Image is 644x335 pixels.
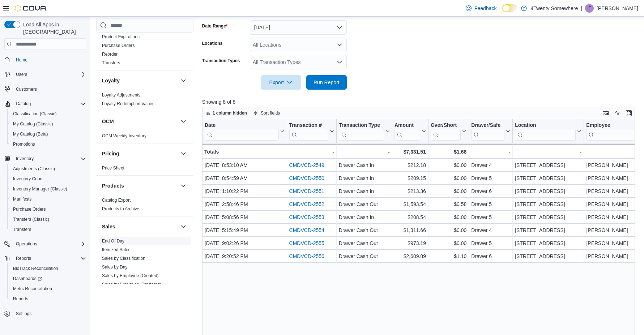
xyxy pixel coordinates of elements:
[102,77,178,84] button: Loyalty
[16,72,27,77] span: Users
[394,213,426,222] div: $208.54
[13,55,86,64] span: Home
[102,198,131,203] a: Catalog Export
[13,216,49,222] span: Transfers (Classic)
[10,264,61,273] a: BioTrack Reconciliation
[13,309,86,318] span: Settings
[588,4,592,13] span: IT
[205,161,285,170] div: [DATE] 8:53:10 AM
[515,122,576,141] div: Location
[102,52,118,57] a: Reorder
[102,150,119,157] h3: Pricing
[10,130,86,138] span: My Catalog (Beta)
[463,1,499,16] a: Feedback
[261,110,280,116] span: Sort fields
[102,223,178,230] button: Sales
[102,101,154,106] a: Loyalty Redemption Values
[586,161,640,170] div: [PERSON_NAME]
[339,252,390,261] div: Drawer Cash Out
[102,247,131,253] span: Itemized Sales
[339,187,390,196] div: Drawer Cash In
[102,282,161,287] a: Sales by Employee (Tendered)
[471,200,510,209] div: Drawer 5
[289,122,328,129] div: Transaction #
[261,75,301,90] button: Export
[471,122,504,129] div: Drawer/Safe
[1,54,89,65] button: Home
[205,174,285,183] div: [DATE] 8:54:59 AM
[515,161,581,170] div: [STREET_ADDRESS]
[102,34,140,39] a: Product Expirations
[10,215,86,224] span: Transfers (Classic)
[96,196,193,216] div: Products
[13,166,55,172] span: Adjustments (Classic)
[10,264,86,273] span: BioTrack Reconciliation
[586,122,634,129] div: Employee
[1,308,89,319] button: Settings
[289,189,324,194] a: CMDVCD-2551
[96,132,193,143] div: OCM
[515,252,581,261] div: [STREET_ADDRESS]
[102,165,124,171] span: Price Sheet
[515,122,581,141] button: Location
[394,122,420,141] div: Amount
[394,226,426,235] div: $1,311.66
[13,99,86,108] span: Catalog
[102,133,146,138] a: OCM Weekly Inventory
[7,274,89,284] a: Dashboards
[339,122,384,141] div: Transaction Type
[102,265,128,270] a: Sales by Day
[7,224,89,235] button: Transfers
[102,273,159,279] span: Sales by Employee (Created)
[471,187,510,196] div: Drawer 6
[96,91,193,111] div: Loyalty
[289,122,334,141] button: Transaction #
[13,111,57,117] span: Classification (Classic)
[7,139,89,149] button: Promotions
[10,140,86,149] span: Promotions
[10,295,31,303] a: Reports
[13,121,53,127] span: My Catalog (Classic)
[205,239,285,248] div: [DATE] 9:02:26 PM
[10,215,52,224] a: Transfers (Classic)
[102,51,118,57] span: Reorder
[13,131,48,137] span: My Catalog (Beta)
[265,75,297,90] span: Export
[1,69,89,80] button: Users
[10,225,34,234] a: Transfers
[289,254,324,259] a: CMDVCD-2556
[289,241,324,246] a: CMDVCD-2555
[289,228,324,233] a: CMDVCD-2554
[515,147,581,156] div: -
[586,226,640,235] div: [PERSON_NAME]
[102,273,159,278] a: Sales by Employee (Created)
[20,21,86,35] span: Load All Apps in [GEOGRAPHIC_DATA]
[7,263,89,274] button: BioTrack Reconciliation
[202,109,250,117] button: 1 column hidden
[102,282,161,287] span: Sales by Employee (Tendered)
[13,254,34,263] button: Reports
[10,120,86,128] span: My Catalog (Classic)
[10,195,86,203] span: Manifests
[289,163,324,168] a: CMDVCD-2549
[13,85,86,94] span: Customers
[1,253,89,263] button: Reports
[515,200,581,209] div: [STREET_ADDRESS]
[250,20,347,35] button: [DATE]
[431,122,461,129] div: Over/Short
[102,206,139,212] span: Products to Archive
[205,200,285,209] div: [DATE] 2:58:46 PM
[13,309,34,318] a: Settings
[474,5,496,12] span: Feedback
[601,109,610,117] button: Keyboard shortcuts
[471,147,510,156] div: -
[205,187,285,196] div: [DATE] 1:10:22 PM
[1,239,89,249] button: Operations
[102,182,124,189] h3: Products
[394,239,426,248] div: $973.19
[431,239,466,248] div: $0.00
[10,295,86,303] span: Reports
[13,276,42,282] span: Dashboards
[581,4,582,13] p: |
[10,205,49,214] a: Purchase Orders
